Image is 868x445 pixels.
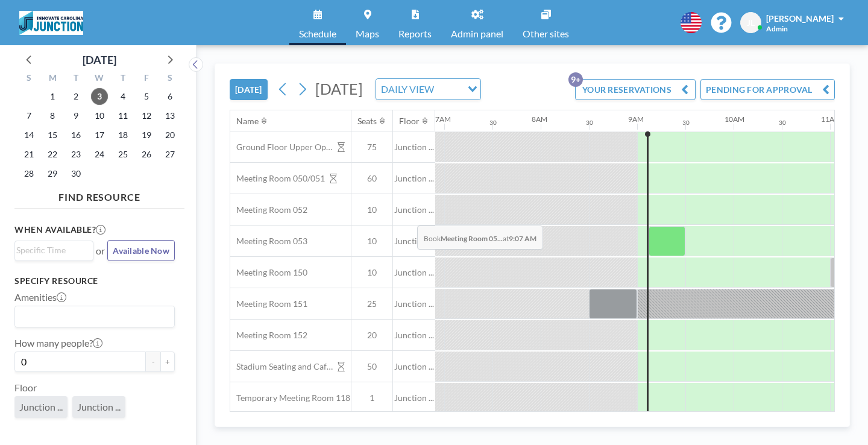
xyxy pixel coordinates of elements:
span: Meeting Room 150 [230,267,307,278]
input: Search for option [438,81,461,97]
input: Search for option [16,309,168,324]
span: Monday, September 15, 2025 [44,127,61,144]
span: 25 [351,298,392,309]
span: 75 [351,142,392,153]
span: Wednesday, September 10, 2025 [91,107,108,124]
span: Tuesday, September 2, 2025 [68,88,84,105]
div: 11AM [821,115,841,124]
span: Monday, September 22, 2025 [44,146,61,163]
span: Schedule [299,29,336,39]
span: Wednesday, September 24, 2025 [91,146,108,163]
button: PENDING FOR APPROVAL [700,79,835,100]
div: 30 [779,119,786,127]
span: or [96,245,105,257]
button: + [160,352,175,372]
span: Junction ... [393,173,435,184]
h3: Specify resource [14,276,175,286]
span: Available Now [113,245,169,256]
div: Floor [399,116,420,127]
div: Search for option [15,241,93,259]
span: Junction ... [393,393,435,403]
button: [DATE] [230,79,268,100]
span: DAILY VIEW [379,81,436,97]
button: YOUR RESERVATIONS9+ [575,79,696,100]
div: Seats [357,116,377,127]
div: 7AM [435,115,451,124]
span: Meeting Room 052 [230,204,307,215]
b: Meeting Room 05... [441,234,503,243]
span: Temporary Meeting Room 118 [230,393,350,403]
span: Tuesday, September 23, 2025 [68,146,84,163]
span: Thursday, September 11, 2025 [115,107,131,124]
span: Monday, September 8, 2025 [44,107,61,124]
div: T [64,71,88,87]
span: Junction ... [19,401,63,413]
span: Ground Floor Upper Open Area [230,142,333,153]
div: 30 [682,119,690,127]
div: Search for option [15,306,174,327]
span: Friday, September 19, 2025 [138,127,155,144]
div: T [111,71,134,87]
div: Search for option [376,79,480,99]
span: [PERSON_NAME] [766,13,834,24]
span: Junction ... [393,267,435,278]
p: 9+ [568,72,583,87]
span: 10 [351,204,392,215]
span: Thursday, September 4, 2025 [115,88,131,105]
img: organization-logo [19,11,83,35]
input: Search for option [16,244,86,257]
button: Available Now [107,240,175,261]
span: JL [747,17,755,28]
div: M [41,71,64,87]
span: Junction ... [393,330,435,341]
span: 10 [351,236,392,247]
span: Tuesday, September 30, 2025 [68,165,84,182]
div: 30 [489,119,497,127]
span: Junction ... [393,204,435,215]
span: Admin [766,24,788,33]
span: Wednesday, September 17, 2025 [91,127,108,144]
span: 1 [351,393,392,403]
span: Meeting Room 151 [230,298,307,309]
label: Amenities [14,291,66,303]
span: Meeting Room 053 [230,236,307,247]
span: Junction ... [393,236,435,247]
span: 20 [351,330,392,341]
span: Admin panel [451,29,503,39]
span: Junction ... [77,401,121,413]
span: Other sites [523,29,569,39]
span: Monday, September 1, 2025 [44,88,61,105]
span: Book at [417,226,543,250]
span: Reports [398,29,432,39]
span: Wednesday, September 3, 2025 [91,88,108,105]
span: Saturday, September 6, 2025 [162,88,178,105]
span: Junction ... [393,298,435,309]
span: Meeting Room 050/051 [230,173,325,184]
span: Thursday, September 18, 2025 [115,127,131,144]
span: Saturday, September 13, 2025 [162,107,178,124]
span: Saturday, September 27, 2025 [162,146,178,163]
span: 50 [351,361,392,372]
div: 10AM [725,115,744,124]
div: 8AM [532,115,547,124]
span: Monday, September 29, 2025 [44,165,61,182]
span: Maps [356,29,379,39]
span: Stadium Seating and Cafe area [230,361,333,372]
span: Meeting Room 152 [230,330,307,341]
div: Name [236,116,259,127]
span: Friday, September 12, 2025 [138,107,155,124]
span: Saturday, September 20, 2025 [162,127,178,144]
span: Sunday, September 7, 2025 [20,107,37,124]
div: F [134,71,158,87]
label: How many people? [14,337,102,349]
span: Sunday, September 28, 2025 [20,165,37,182]
div: 9AM [628,115,644,124]
span: Junction ... [393,142,435,153]
h4: FIND RESOURCE [14,186,184,203]
span: 10 [351,267,392,278]
span: [DATE] [315,80,363,98]
span: Thursday, September 25, 2025 [115,146,131,163]
div: S [158,71,181,87]
div: 30 [586,119,593,127]
span: Sunday, September 14, 2025 [20,127,37,144]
